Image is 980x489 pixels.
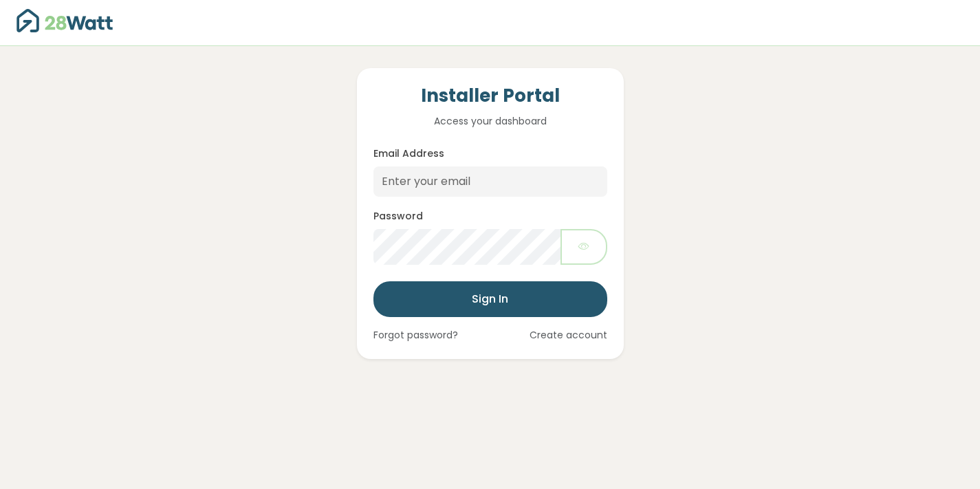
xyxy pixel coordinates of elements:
[373,113,607,129] p: Access your dashboard
[17,9,113,32] img: 28Watt
[373,85,607,108] h4: Installer Portal
[530,328,607,343] a: Create account
[373,166,607,197] input: Enter your email
[373,328,458,343] a: Forgot password?
[373,209,423,224] label: Password
[560,229,607,265] button: Show password
[373,146,444,161] label: Email Address
[373,281,607,317] button: Sign In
